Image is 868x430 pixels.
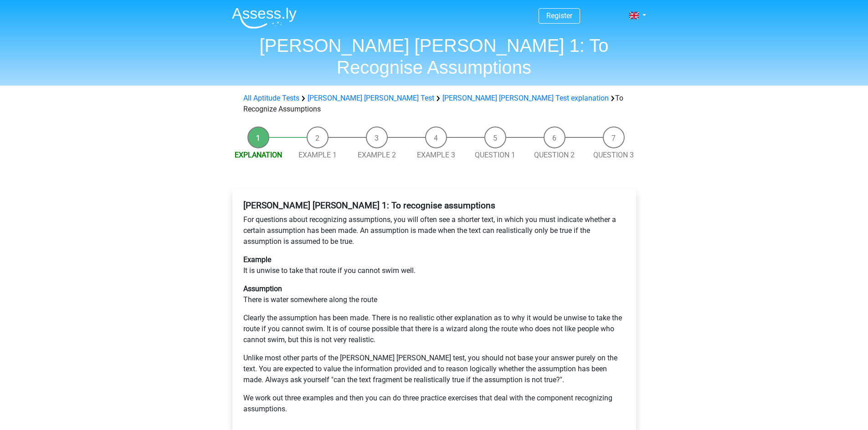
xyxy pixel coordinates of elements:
[593,151,634,159] a: Question 3
[243,393,625,415] p: We work out three examples and then you can do three practice exercises that deal with the compon...
[243,283,625,305] p: There is water somewhere along the route
[298,151,337,159] a: Example 1
[243,94,299,102] a: All Aptitude Tests
[243,353,625,385] p: Unlike most other parts of the [PERSON_NAME] [PERSON_NAME] test, you should not base your answer ...
[243,200,495,211] b: [PERSON_NAME] [PERSON_NAME] 1: To recognise assumptions
[243,284,282,293] b: Assumption
[243,313,625,345] p: Clearly the assumption has been made. There is no realistic other explanation as to why it would ...
[442,94,609,102] a: [PERSON_NAME] [PERSON_NAME] Test explanation
[243,254,625,276] p: It is unwise to take that route if you cannot swim well.
[235,151,282,159] a: Explanation
[534,151,575,159] a: Question 2
[308,94,434,102] a: [PERSON_NAME] [PERSON_NAME] Test
[475,151,515,159] a: Question 1
[417,151,455,159] a: Example 3
[225,35,644,78] h1: [PERSON_NAME] [PERSON_NAME] 1: To Recognise Assumptions
[243,214,625,247] p: For questions about recognizing assumptions, you will often see a shorter text, in which you must...
[240,93,629,115] div: To Recognize Assumptions
[358,151,396,159] a: Example 2
[232,7,297,29] img: Assessly
[546,11,572,20] a: Register
[243,255,271,264] b: Example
